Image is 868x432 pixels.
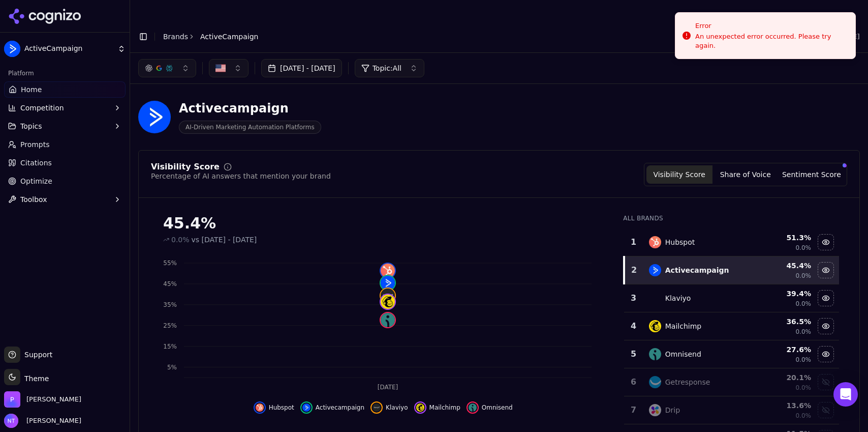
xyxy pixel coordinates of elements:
a: Home [4,81,126,98]
img: mailchimp [416,404,424,412]
div: Klaviyo [665,293,691,303]
button: Competition [4,100,126,116]
button: Show getresponse data [818,374,834,390]
span: Prompts [20,139,50,150]
button: Hide klaviyo data [370,401,408,414]
button: Open user button [4,414,81,428]
img: mailchimp [649,320,661,332]
span: 0.0% [795,272,811,280]
span: Optimize [20,176,52,186]
img: US [215,63,226,73]
a: Optimize [4,173,126,189]
img: Nate Tower [4,414,18,428]
img: omnisend [469,404,477,412]
img: omnisend [381,313,395,327]
tr: 7dripDrip13.6%0.0%Show drip data [624,396,839,424]
img: activecampaign [381,276,395,290]
span: Theme [20,375,49,383]
span: Hubspot [269,404,294,412]
span: Home [21,84,42,95]
button: Hide klaviyo data [818,290,834,306]
button: Hide hubspot data [818,234,834,250]
div: 3 [628,292,638,304]
span: Toolbox [20,194,47,205]
tr: 6getresponseGetresponse20.1%0.0%Show getresponse data [624,368,839,396]
div: All Brands [623,214,839,222]
img: klaviyo [381,289,395,303]
img: klaviyo [649,292,661,304]
nav: breadcrumb [163,32,258,42]
tspan: 15% [163,343,177,350]
div: Open Intercom Messenger [833,382,858,407]
div: 13.6 % [756,400,811,411]
span: Citations [20,158,52,168]
button: Hide mailchimp data [818,318,834,334]
img: hubspot [256,404,264,412]
button: Toolbox [4,191,126,208]
img: hubspot [649,236,661,248]
span: ActiveCampaign [24,44,113,53]
span: Perrill [26,395,81,404]
tr: 4mailchimpMailchimp36.5%0.0%Hide mailchimp data [624,312,839,340]
div: 1 [628,236,638,248]
div: 45.4% [163,214,603,233]
span: 0.0% [795,300,811,308]
img: activecampaign [302,404,311,412]
button: Hide mailchimp data [414,401,460,414]
div: Activecampaign [179,100,321,117]
button: Open organization switcher [4,391,81,408]
span: [PERSON_NAME] [22,416,81,425]
span: Omnisend [482,404,513,412]
span: Topic: All [373,63,401,73]
span: 0.0% [795,328,811,336]
tr: 1hubspotHubspot51.3%0.0%Hide hubspot data [624,228,839,256]
img: activecampaign [649,264,661,276]
button: Show drip data [818,402,834,418]
img: hubspot [381,264,395,278]
tspan: 35% [163,301,177,308]
span: 0.0% [795,384,811,392]
div: 51.3 % [756,233,811,243]
div: 45.4 % [756,261,811,271]
div: Percentage of AI answers that mention your brand [151,171,331,181]
tspan: 45% [163,280,177,287]
span: 0.0% [171,235,190,245]
a: Prompts [4,136,126,153]
a: Citations [4,155,126,171]
div: 4 [628,320,638,332]
span: Activecampaign [316,404,364,412]
button: Visibility Score [646,165,712,184]
tspan: [DATE] [378,384,398,391]
button: Hide omnisend data [818,346,834,362]
div: Error [695,21,847,31]
span: ActiveCampaign [200,32,258,42]
span: vs [DATE] - [DATE] [192,235,257,245]
img: klaviyo [373,404,381,412]
div: Drip [665,405,680,415]
div: 27.6 % [756,344,811,355]
span: AI-Driven Marketing Automation Platforms [179,121,321,134]
tr: 3klaviyoKlaviyo39.4%0.0%Hide klaviyo data [624,284,839,312]
span: Topics [20,121,42,131]
div: 36.5 % [756,316,811,327]
tspan: 5% [167,364,177,371]
button: Topics [4,118,126,134]
span: Competition [20,103,64,113]
span: Support [20,350,52,360]
span: 0.0% [795,244,811,252]
img: omnisend [649,348,661,360]
button: Sentiment Score [779,165,845,184]
button: Hide activecampaign data [300,401,364,414]
tspan: 25% [163,322,177,329]
div: 39.4 % [756,289,811,299]
button: Hide omnisend data [467,401,513,414]
button: Hide activecampaign data [818,262,834,278]
img: drip [649,404,661,416]
div: An unexpected error occurred. Please try again. [695,32,847,50]
div: Getresponse [665,377,710,387]
span: 0.0% [795,412,811,420]
div: Omnisend [665,349,701,359]
tr: 2activecampaignActivecampaign45.4%0.0%Hide activecampaign data [624,256,839,284]
div: 2 [629,264,638,276]
img: ActiveCampaign [4,41,20,57]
